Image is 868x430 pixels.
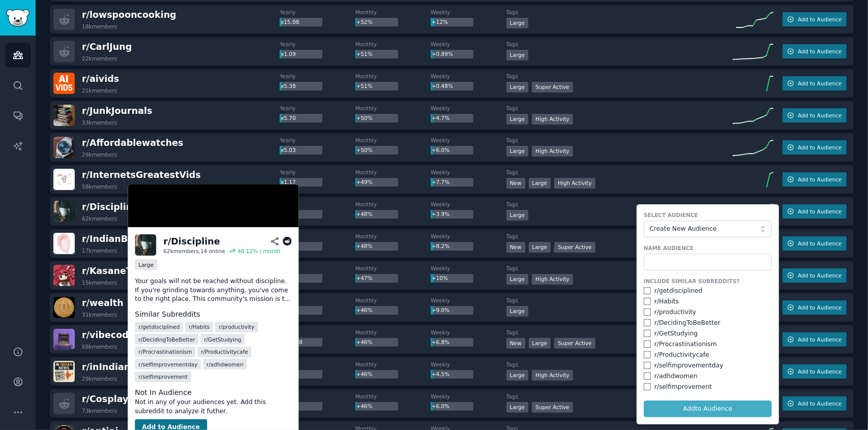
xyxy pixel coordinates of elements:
[644,278,772,285] label: Include Similar Subreddits?
[53,201,75,222] img: Discipline
[135,277,291,304] p: Your goals will not be reached without discipline. If you're grinding towards anything, you've co...
[135,398,291,416] dd: Not in any of your audiences yet. Add this subreddit to analyze it futher.
[432,403,450,409] span: +6.0%
[798,368,842,375] span: Add to Audience
[355,9,431,16] dt: Monthly
[219,323,255,330] span: r/ productivity
[280,361,355,368] dt: Yearly
[138,323,179,330] span: r/ getdisciplined
[783,76,847,90] button: Add to Audience
[654,340,717,349] div: r/ Procrastinationism
[82,23,117,30] div: 18k members
[529,178,551,189] div: Large
[506,41,733,48] dt: Tags
[281,83,296,89] span: x5.38
[506,82,529,93] div: Large
[82,170,201,180] span: r/ InternetsGreatestVids
[135,234,156,256] img: Discipline
[6,9,29,27] img: GummySearch logo
[506,201,733,208] dt: Tags
[355,265,431,272] dt: Monthly
[783,44,847,58] button: Add to Audience
[798,176,842,183] span: Add to Audience
[432,243,450,249] span: +8.2%
[506,242,525,253] div: New
[432,19,448,25] span: +12%
[82,151,117,158] div: 29k members
[53,361,75,382] img: inIndiannews
[783,204,847,219] button: Add to Audience
[654,361,724,371] div: r/ selfimprovementday
[431,297,506,304] dt: Weekly
[189,323,209,330] span: r/ Habits
[82,74,119,84] span: r/ aivids
[506,50,529,60] div: Large
[432,339,450,345] span: +6.8%
[506,210,529,221] div: Large
[280,297,355,304] dt: Yearly
[432,51,453,57] span: +0.89%
[431,329,506,336] dt: Weekly
[798,336,842,343] span: Add to Audience
[280,393,355,400] dt: Yearly
[532,370,573,381] div: High Activity
[53,297,75,318] img: wealth
[783,268,847,283] button: Add to Audience
[201,348,248,355] span: r/ Productivitycafe
[135,387,291,398] dt: Not In Audience
[82,362,156,372] span: r/ inIndiannews
[281,51,296,57] span: x1.09
[798,240,842,247] span: Add to Audience
[506,137,733,144] dt: Tags
[163,248,225,255] div: 62k members, 14 online
[554,242,595,253] div: Super Active
[82,10,176,20] span: r/ lowspooncooking
[135,309,291,320] dt: Similar Subreddits
[280,9,355,16] dt: Yearly
[355,361,431,368] dt: Monthly
[532,114,573,125] div: High Activity
[431,105,506,112] dt: Weekly
[280,201,355,208] dt: Yearly
[280,73,355,80] dt: Yearly
[506,105,733,112] dt: Tags
[506,146,529,157] div: Large
[506,306,529,317] div: Large
[82,266,147,276] span: r/ KasaneTeto
[82,279,117,286] div: 15k members
[431,9,506,16] dt: Weekly
[355,233,431,240] dt: Monthly
[356,211,373,217] span: +48%
[783,172,847,187] button: Add to Audience
[432,307,450,313] span: +9.0%
[654,287,703,296] div: r/ getdisciplined
[82,343,117,350] div: 68k members
[432,211,450,217] span: +3.9%
[138,348,192,355] span: r/ Procrastinationism
[506,233,733,240] dt: Tags
[783,300,847,315] button: Add to Audience
[356,275,373,281] span: +47%
[355,137,431,144] dt: Monthly
[82,55,117,62] div: 22k members
[128,185,298,227] img: Discipline
[783,236,847,251] button: Add to Audience
[783,396,847,411] button: Add to Audience
[431,233,506,240] dt: Weekly
[82,311,117,318] div: 31k members
[506,18,529,28] div: Large
[506,178,525,189] div: New
[506,402,529,413] div: Large
[432,275,448,281] span: +10%
[356,179,373,185] span: +49%
[506,114,529,125] div: Large
[654,308,696,317] div: r/ productivity
[82,87,117,94] div: 21k members
[163,235,220,248] div: r/ Discipline
[431,361,506,368] dt: Weekly
[82,407,117,414] div: 73k members
[432,83,453,89] span: +0.48%
[798,80,842,87] span: Add to Audience
[506,297,733,304] dt: Tags
[783,140,847,155] button: Add to Audience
